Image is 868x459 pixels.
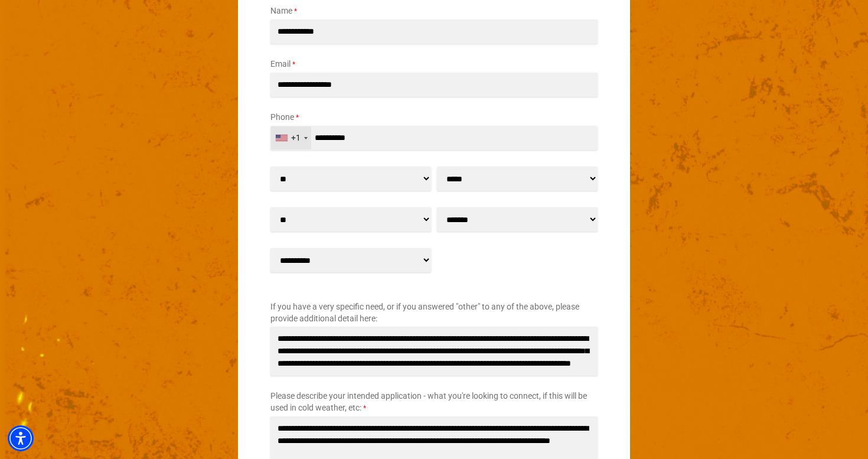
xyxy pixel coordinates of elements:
[270,59,291,69] span: Email
[271,126,311,149] div: United States: +1
[8,425,34,451] div: Accessibility Menu
[270,302,579,323] span: If you have a very specific need, or if you answered "other" to any of the above, please provide ...
[270,6,292,15] span: Name
[270,112,294,122] span: Phone
[270,391,587,412] span: Please describe your intended application - what you're looking to connect, if this will be used ...
[291,132,301,144] div: +1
